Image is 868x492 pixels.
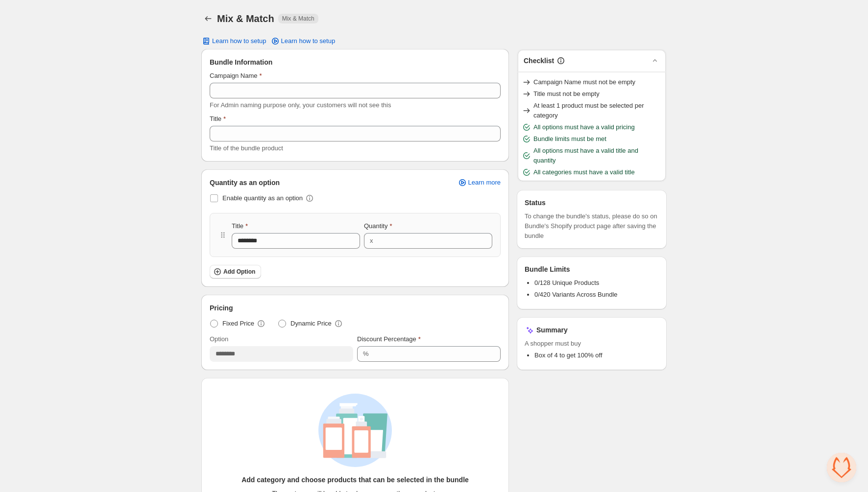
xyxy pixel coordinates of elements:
span: Add Option [223,268,255,276]
span: A shopper must buy [525,339,659,349]
span: Learn how to setup [212,37,266,45]
a: Learn more [452,176,506,189]
span: 0/420 Variants Across Bundle [534,291,618,298]
span: At least 1 product must be selected per category [533,101,662,120]
span: Learn how to setup [281,37,336,45]
a: Open chat [827,453,856,482]
h3: Bundle Limits [525,264,570,274]
span: Bundle Information [210,57,272,67]
h1: Mix & Match [217,13,274,24]
span: Bundle limits must be met [533,134,606,144]
button: Learn how to setup [195,34,272,48]
span: Dynamic Price [290,319,332,328]
h3: Checklist [524,56,554,66]
li: Box of 4 to get 100% off [534,351,659,360]
label: Campaign Name [210,71,262,81]
h3: Status [525,198,546,208]
label: Discount Percentage [357,334,421,344]
label: Quantity [364,221,392,231]
div: % [363,349,369,359]
h3: Add category and choose products that can be selected in the bundle [241,475,469,485]
span: Fixed Price [222,319,254,328]
label: Title [232,221,248,231]
span: 0/128 Unique Products [534,279,599,286]
span: Learn more [468,179,501,187]
span: Mix & Match [282,15,314,23]
div: x [370,236,373,246]
label: Title [210,114,226,124]
button: Add Option [210,265,261,279]
h3: Summary [536,325,568,335]
span: All options must have a valid pricing [533,122,635,132]
label: Option [210,334,228,344]
span: All categories must have a valid title [533,167,635,177]
button: Back [201,12,215,25]
span: Pricing [210,303,233,313]
span: Enable quantity as an option [222,194,303,202]
span: To change the bundle's status, please do so on Bundle's Shopify product page after saving the bundle [525,211,659,241]
span: Title must not be empty [533,89,600,99]
span: Quantity as an option [210,178,280,187]
a: Learn how to setup [265,34,341,48]
span: Campaign Name must not be empty [533,77,635,87]
span: Title of the bundle product [210,144,283,152]
span: All options must have a valid title and quantity [533,146,662,165]
span: For Admin naming purpose only, your customers will not see this [210,101,391,109]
